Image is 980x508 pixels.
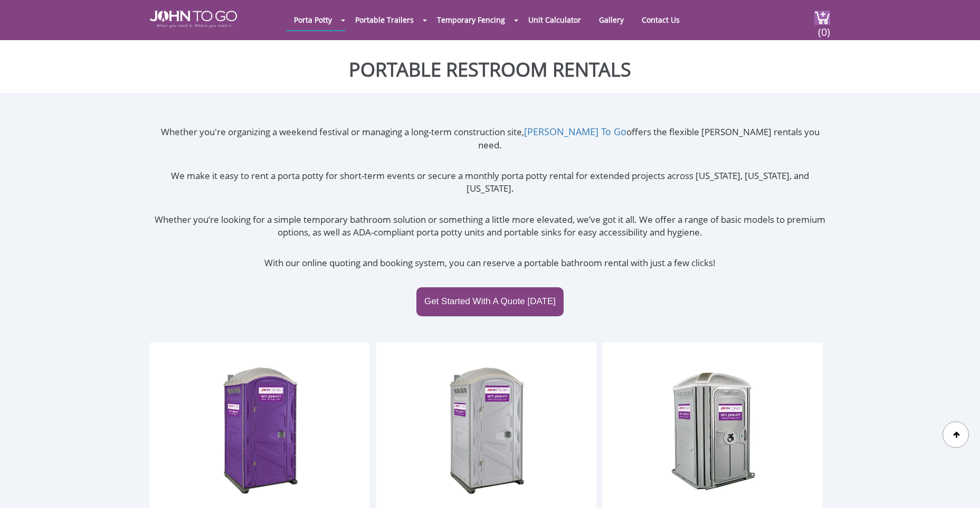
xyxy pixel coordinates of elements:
p: Whether you're organizing a weekend festival or managing a long-term construction site, offers th... [150,125,830,152]
img: cart a [814,11,830,25]
a: Portable Trailers [347,10,422,30]
a: Contact Us [634,10,688,30]
p: We make it easy to rent a porta potty for short-term events or secure a monthly porta potty renta... [150,170,830,195]
img: ADA Handicapped Accessible Unit [671,364,755,496]
a: Unit Calculator [520,10,589,30]
img: JOHN to go [150,11,237,27]
a: Get Started With A Quote [DATE] [416,287,564,316]
span: (0) [817,16,830,39]
a: Porta Potty [286,10,340,30]
p: Whether you’re looking for a simple temporary bathroom solution or something a little more elevat... [150,213,830,239]
a: [PERSON_NAME] To Go [524,125,626,138]
a: Gallery [591,10,632,30]
a: Temporary Fencing [429,10,513,30]
p: With our online quoting and booking system, you can reserve a portable bathroom rental with just ... [150,257,830,269]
